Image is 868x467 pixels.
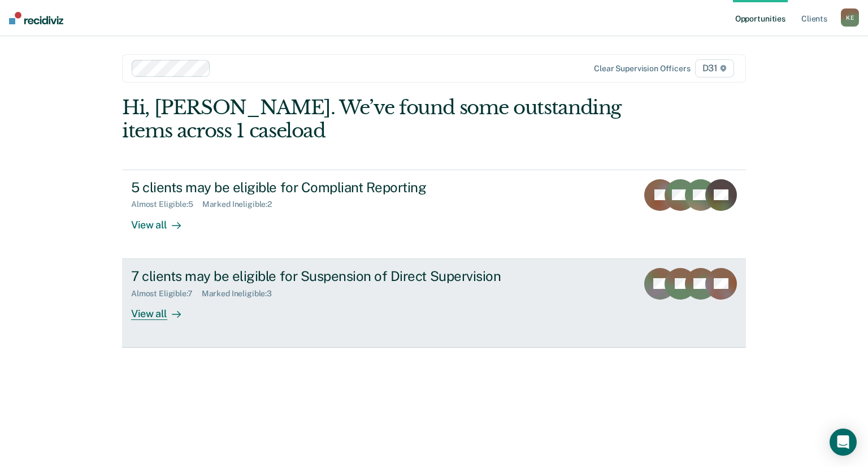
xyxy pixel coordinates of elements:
div: 5 clients may be eligible for Compliant Reporting [131,179,528,196]
a: 7 clients may be eligible for Suspension of Direct SupervisionAlmost Eligible:7Marked Ineligible:... [122,259,746,348]
button: KE [841,8,859,27]
div: 7 clients may be eligible for Suspension of Direct Supervision [131,268,528,284]
a: 5 clients may be eligible for Compliant ReportingAlmost Eligible:5Marked Ineligible:2View all [122,170,746,259]
div: Open Intercom Messenger [830,429,857,456]
div: K E [841,8,859,27]
img: Recidiviz [9,12,63,24]
div: View all [131,298,194,320]
div: Marked Ineligible : 2 [202,200,281,209]
div: Marked Ineligible : 3 [202,289,281,299]
div: Hi, [PERSON_NAME]. We’ve found some outstanding items across 1 caseload [122,96,621,142]
div: Almost Eligible : 5 [131,200,202,209]
span: D31 [695,59,734,77]
div: Almost Eligible : 7 [131,289,202,299]
div: View all [131,209,194,231]
div: Clear supervision officers [594,64,690,73]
